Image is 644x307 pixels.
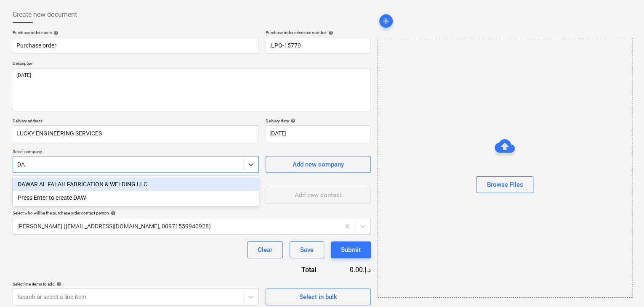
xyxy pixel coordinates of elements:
[341,244,361,255] div: Submit
[266,30,371,35] div: Purchase order reference number
[266,125,371,142] input: Delivery date not specified
[293,159,344,170] div: Add new company
[52,30,59,35] span: help
[55,281,61,286] span: help
[290,241,324,258] button: Save
[13,61,371,68] p: Description
[261,265,330,275] div: Total
[13,210,371,216] div: Select who will be the purchase order contact person
[299,291,337,302] div: Select in bulk
[476,176,533,193] button: Browse Files
[487,179,523,190] div: Browse Files
[381,16,391,26] span: add
[13,149,259,156] p: Select company
[266,118,371,124] div: Delivery date
[331,241,371,258] button: Submit
[13,30,259,35] div: Purchase order name
[266,288,371,305] button: Select in bulk
[247,241,283,258] button: Clear
[13,191,259,204] div: Press Enter to create DAW
[13,177,259,191] div: DAWAR AL FALAH FABRICATION & WELDING LLC
[300,244,314,255] div: Save
[258,244,272,255] div: Clear
[13,125,259,142] input: Delivery address
[13,37,259,54] input: Document name
[266,37,371,54] input: Order number
[327,30,333,35] span: help
[109,211,116,216] span: help
[13,68,371,111] textarea: [DATE]
[13,118,259,125] p: Delivery address
[330,265,371,275] div: 0.00د.إ.‏
[13,281,259,287] div: Select line-items to add
[602,267,644,307] iframe: Chat Widget
[13,10,77,20] span: Create new document
[378,38,632,298] div: Browse Files
[266,156,371,173] button: Add new company
[289,118,295,123] span: help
